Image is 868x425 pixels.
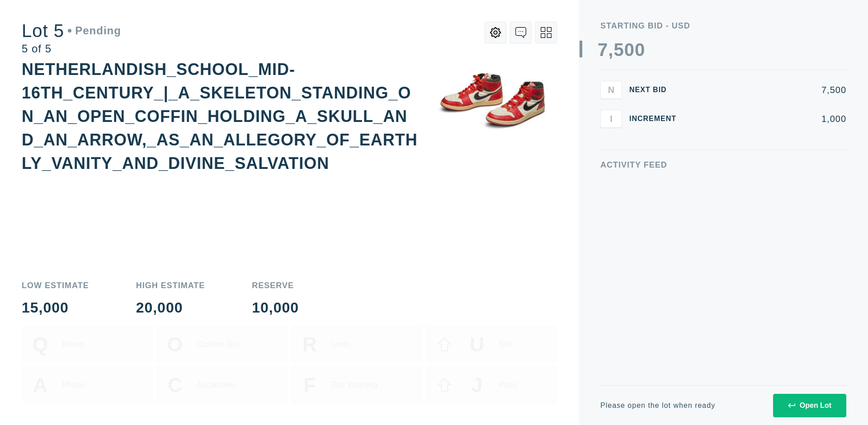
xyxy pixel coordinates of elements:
div: 7,500 [691,85,846,94]
button: Open Lot [773,394,846,417]
button: I [600,110,622,128]
div: Low Estimate [22,281,89,290]
div: 7 [598,41,608,59]
div: High Estimate [136,281,205,290]
div: 10,000 [252,300,299,315]
div: 1,000 [691,114,846,123]
div: 0 [624,41,635,59]
div: Lot 5 [22,22,121,40]
div: 20,000 [136,300,205,315]
div: NETHERLANDISH_SCHOOL_MID-16TH_CENTURY_|_A_SKELETON_STANDING_ON_AN_OPEN_COFFIN_HOLDING_A_SKULL_AND... [22,60,418,173]
div: Activity Feed [600,161,846,169]
div: Starting Bid - USD [600,22,846,30]
span: I [610,113,613,124]
div: Open Lot [788,402,831,410]
div: Increment [629,115,684,122]
div: Pending [68,25,121,36]
div: 0 [635,41,645,59]
div: Please open the lot when ready [600,402,715,409]
div: 15,000 [22,300,89,315]
div: Reserve [252,281,299,290]
div: , [608,41,613,221]
span: N [608,84,614,95]
button: N [600,81,622,99]
div: Next Bid [629,86,684,93]
div: 5 of 5 [22,43,121,54]
div: 5 [613,41,624,59]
